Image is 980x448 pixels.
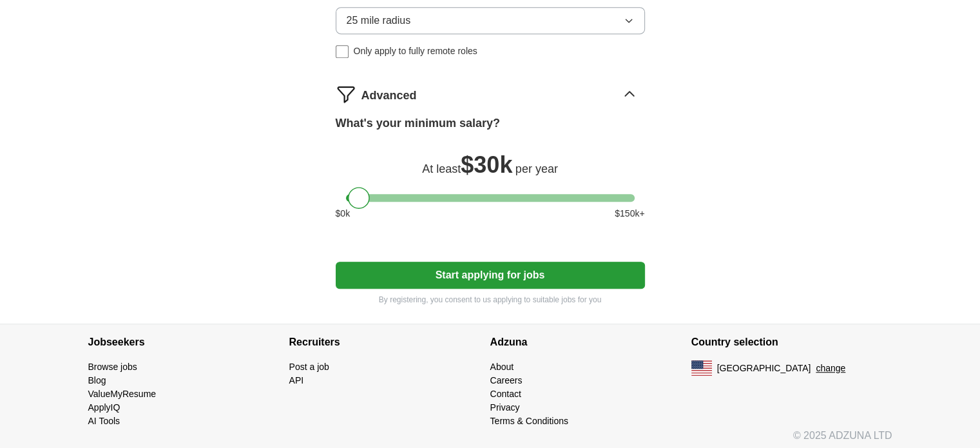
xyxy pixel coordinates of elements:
img: filter [336,84,356,104]
a: Blog [88,375,106,385]
span: [GEOGRAPHIC_DATA] [717,362,811,375]
span: per year [515,162,558,175]
a: Terms & Conditions [490,416,568,426]
span: 25 mile radius [347,13,411,28]
p: By registering, you consent to us applying to suitable jobs for you [336,294,645,306]
a: Privacy [490,402,520,413]
a: About [490,362,514,372]
h4: Country selection [691,324,892,360]
span: At least [422,162,461,175]
span: $ 150 k+ [615,207,644,220]
span: $ 0 k [336,207,351,220]
label: What's your minimum salary? [336,115,500,132]
a: ValueMyResume [88,389,157,399]
a: API [289,375,304,385]
a: Post a job [289,362,329,372]
input: Only apply to fully remote roles [336,45,349,58]
button: change [816,362,845,375]
span: Only apply to fully remote roles [354,44,477,58]
a: AI Tools [88,416,120,426]
span: $ 30k [461,151,512,178]
a: ApplyIQ [88,402,120,413]
span: Advanced [361,87,417,104]
a: Contact [490,389,521,399]
button: 25 mile radius [336,7,645,34]
a: Browse jobs [88,362,137,372]
a: Careers [490,375,523,385]
img: US flag [691,360,712,376]
button: Start applying for jobs [336,262,645,289]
